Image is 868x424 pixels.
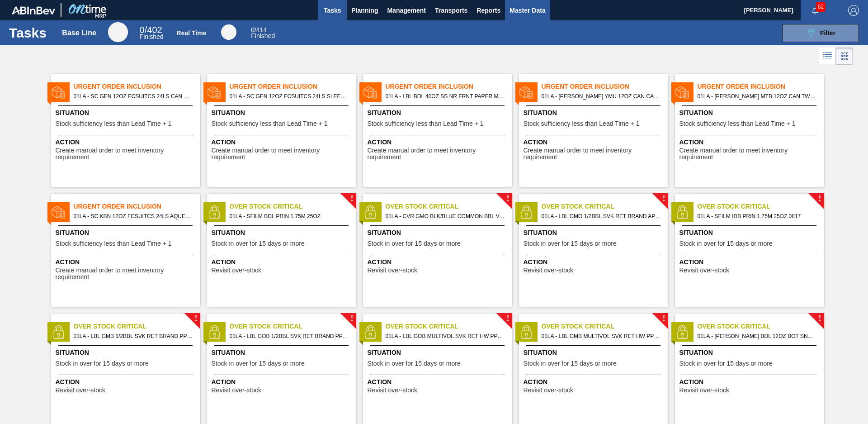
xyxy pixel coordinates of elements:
[56,360,149,367] span: Stock in over for 15 days or more
[212,387,261,394] span: Revisit over-stock
[212,147,354,161] span: Create manual order to meet inventory requirement
[212,257,354,267] span: Action
[679,138,822,147] span: Action
[56,257,198,267] span: Action
[230,322,356,331] span: Over Stock Critical
[212,267,261,274] span: Revisit over-stock
[524,138,666,147] span: Action
[782,24,859,42] button: Filter
[386,202,512,211] span: Over Stock Critical
[698,202,824,211] span: Over Stock Critical
[368,377,510,387] span: Action
[524,240,617,247] span: Stock in over for 15 days or more
[251,32,275,39] span: Finished
[506,195,509,202] span: !
[212,348,354,357] span: Situation
[56,377,198,387] span: Action
[542,91,661,101] span: 01LA - CARR YMU 12OZ CAN CAN PK 4/12 CAN CUTWATER VODKA MULE
[524,257,666,267] span: Action
[368,120,484,127] span: Stock sufficiency less than Lead Time + 1
[801,4,830,17] button: Notifications
[386,322,512,331] span: Over Stock Critical
[524,267,573,274] span: Revisit over-stock
[698,211,817,221] span: 01LA - SFILM IDB PRIN 1.75M 25OZ 0817
[212,240,305,247] span: Stock in over for 15 days or more
[52,86,65,99] img: status
[662,195,665,202] span: !
[368,240,461,247] span: Stock in over for 15 days or more
[56,138,198,147] span: Action
[140,33,164,40] span: Finished
[350,195,353,202] span: !
[848,5,859,16] img: Logout
[542,82,668,91] span: Urgent Order Inclusion
[212,120,328,127] span: Stock sufficiency less than Lead Time + 1
[679,228,822,238] span: Situation
[52,325,65,339] img: status
[74,91,193,101] span: 01LA - SC GEN 12OZ FCSUITCS 24LS CAN GEN WHITE
[363,325,377,339] img: status
[368,360,461,367] span: Stock in over for 15 days or more
[524,108,666,118] span: Situation
[108,22,128,42] div: Base Line
[524,228,666,238] span: Situation
[386,331,505,341] span: 01LA - LBL GOB MULTIVOL SVK RET HW PPS #3
[679,387,729,394] span: Revisit over-stock
[679,348,822,357] span: Situation
[368,348,510,357] span: Situation
[542,322,668,331] span: Over Stock Critical
[675,205,689,219] img: status
[56,348,198,357] span: Situation
[62,29,96,37] div: Base Line
[476,5,500,16] span: Reports
[140,25,145,35] span: 0
[368,257,510,267] span: Action
[524,360,617,367] span: Stock in over for 15 days or more
[212,108,354,118] span: Situation
[208,325,221,339] img: status
[524,387,573,394] span: Revisit over-stock
[675,325,689,339] img: status
[386,211,505,221] span: 01LA - CVR GMO BLK/BLUE COMMON BBL VALVE COVER
[819,48,836,65] div: List Vision
[230,331,349,341] span: 01LA - LBL GOB 1/2BBL SVK RET BRAND PPS #3
[679,377,822,387] span: Action
[9,28,49,38] h1: Tasks
[519,205,533,219] img: status
[679,257,822,267] span: Action
[662,315,665,322] span: !
[230,82,356,91] span: Urgent Order Inclusion
[56,147,198,161] span: Create manual order to meet inventory requirement
[506,315,509,322] span: !
[74,211,193,221] span: 01LA - SC KBN 12OZ FCSUITCS 24LS AQUEOUS COATING
[350,315,353,322] span: !
[230,211,349,221] span: 01LA - SFILM BDL PRIN 1.75M 25OZ
[698,331,817,341] span: 01LA - CARR BDL 12OZ BOT SNUG 12/12 12OZ BOT AQUEOUS COATING
[368,108,510,118] span: Situation
[208,205,221,219] img: status
[52,205,65,219] img: status
[56,108,198,118] span: Situation
[542,331,661,341] span: 01LA - LBL GMB MULTIVOL SVK RET HW PPS #3
[363,205,377,219] img: status
[542,211,661,221] span: 01LA - LBL GMO 1/2BBL SVK RET BRAND APL #3
[140,26,164,40] div: Base Line
[56,387,105,394] span: Revisit over-stock
[251,26,267,33] span: / 414
[675,86,689,99] img: status
[12,6,55,14] img: TNhmsLtSVTkK8tSr43FrP2fwEKptu5GPRR3wAAAABJRU5ErkJggg==
[363,86,377,99] img: status
[679,360,773,367] span: Stock in over for 15 days or more
[74,322,200,331] span: Over Stock Critical
[836,48,853,65] div: Card Vision
[509,5,545,16] span: Master Data
[74,331,193,341] span: 01LA - LBL GMB 1/2BBL SVK RET BRAND PPS #3
[368,228,510,238] span: Situation
[56,228,198,238] span: Situation
[221,24,236,40] div: Real Time
[679,267,729,274] span: Revisit over-stock
[368,267,417,274] span: Revisit over-stock
[56,267,198,281] span: Create manual order to meet inventory requirement
[818,315,821,322] span: !
[524,120,640,127] span: Stock sufficiency less than Lead Time + 1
